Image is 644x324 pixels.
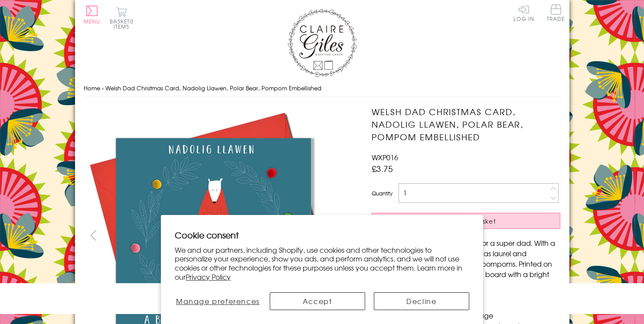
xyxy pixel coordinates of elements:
[186,271,231,282] a: Privacy Policy
[372,106,560,143] h1: Welsh Dad Christmas Card, Nadolig Llawen, Polar Bear, Pompom Embellished
[114,17,134,30] span: 0 items
[372,213,560,229] button: Add to Basket
[288,9,357,77] img: Claire Giles Greetings Cards
[84,6,101,24] button: Menu
[374,292,469,310] button: Decline
[175,292,261,310] button: Manage preferences
[372,162,393,175] span: £3.75
[547,4,565,23] a: Trade
[270,292,365,310] button: Accept
[84,17,101,25] span: Menu
[84,84,100,92] a: Home
[84,79,561,97] nav: breadcrumbs
[176,296,260,306] span: Manage preferences
[175,245,469,281] p: We and our partners, including Shopify, use cookies and other technologies to personalize your ex...
[84,225,103,245] button: prev
[513,4,534,21] a: Log In
[175,229,469,241] h2: Cookie consent
[102,84,104,92] span: ›
[372,189,392,197] label: Quantity
[110,7,134,29] button: Basket0 items
[547,4,565,21] span: Trade
[372,152,398,162] span: WXP016
[105,84,321,92] span: Welsh Dad Christmas Card, Nadolig Llawen, Polar Bear, Pompom Embellished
